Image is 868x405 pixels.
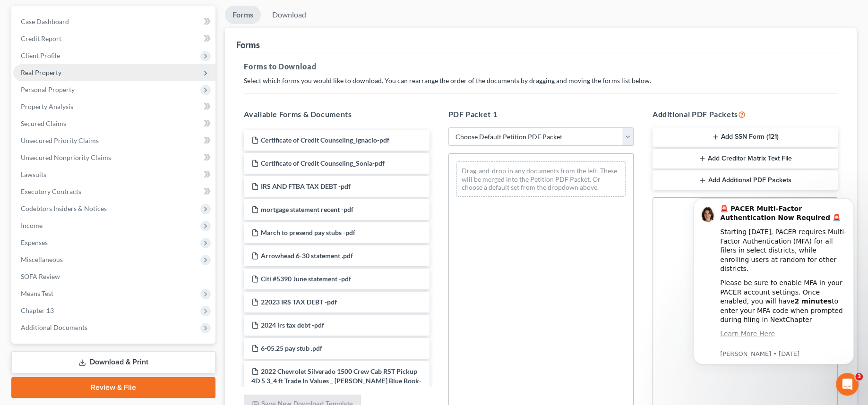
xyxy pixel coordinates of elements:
[13,132,215,149] a: Unsecured Priority Claims
[653,170,838,190] button: Add Additional PDF Packets
[21,85,75,93] span: Personal Property
[21,153,111,161] span: Unsecured Nonpriority Claims
[21,323,87,331] span: Additional Documents
[653,127,838,147] button: Add SSN Form (121)
[21,204,107,212] span: Codebtors Insiders & Notices
[13,115,215,132] a: Secured Claims
[21,17,69,25] span: Case Dashboard
[21,68,61,76] span: Real Property
[21,255,63,263] span: Miscellaneous
[13,30,215,47] a: Credit Report
[13,13,215,30] a: Case Dashboard
[21,221,43,229] span: Income
[261,205,353,213] span: mortgage statement recent -pdf
[448,109,634,120] h5: PDF Packet 1
[21,119,66,127] span: Secured Claims
[11,377,215,398] a: Review & File
[261,182,351,190] span: IRS AND FTBA TAX DEBT -pdf
[251,367,421,394] span: 2022 Chevrolet Silverado 1500 Crew Cab RST Pickup 4D 5 3_4 ft Trade In Values _ [PERSON_NAME] Blu...
[13,183,215,200] a: Executory Contracts
[261,275,351,283] span: Citi #5390 June statement -pdf
[261,136,389,144] span: Certificate of Credit Counseling_Ignacio-pdf
[261,321,324,329] span: 2024 irs tax debt -pdf
[653,149,838,169] button: Add Creditor Matrix Text File
[265,6,314,24] a: Download
[13,98,215,115] a: Property Analysis
[653,109,838,120] h5: Additional PDF Packets
[679,184,868,380] iframe: Intercom notifications message
[225,6,261,24] a: Forms
[261,298,337,306] span: 22023 IRS TAX DEBT -pdf
[244,76,838,85] p: Select which forms you would like to download. You can rearrange the order of the documents by dr...
[855,373,863,380] span: 3
[456,161,626,197] div: Drag-and-drop in any documents from the left. These will be merged into the Petition PDF Packet. ...
[261,228,355,236] span: March to presend pay stubs -pdf
[21,187,81,195] span: Executory Contracts
[21,272,60,280] span: SOFA Review
[244,109,429,120] h5: Available Forms & Documents
[21,136,99,144] span: Unsecured Priority Claims
[236,39,260,51] div: Forms
[21,51,60,59] span: Client Profile
[13,268,215,285] a: SOFA Review
[21,170,46,178] span: Lawsuits
[21,306,54,314] span: Chapter 13
[21,238,48,246] span: Expenses
[261,159,385,167] span: Certificate of Credit Counseling_Sonia-pdf
[21,289,53,297] span: Means Test
[261,344,322,352] span: 6-05.25 pay stub .pdf
[21,34,61,42] span: Credit Report
[11,351,215,373] a: Download & Print
[21,102,73,110] span: Property Analysis
[261,252,353,260] span: Arrowhead 6-30 statement .pdf
[13,149,215,166] a: Unsecured Nonpriority Claims
[244,61,838,72] h5: Forms to Download
[836,373,859,396] iframe: Intercom live chat
[13,166,215,183] a: Lawsuits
